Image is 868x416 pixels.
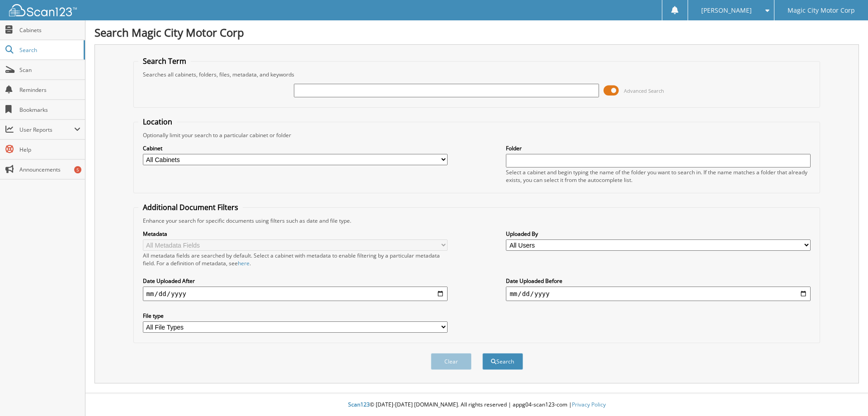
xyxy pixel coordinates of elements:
span: Cabinets [19,26,80,34]
a: here [238,259,250,267]
legend: Additional Document Filters [138,202,243,212]
div: Searches all cabinets, folders, files, metadata, and keywords [138,71,816,78]
span: Search [19,46,79,54]
span: Advanced Search [624,87,664,94]
span: Scan123 [348,401,370,408]
span: Help [19,146,80,153]
label: Uploaded By [506,230,811,238]
div: 5 [74,166,81,173]
div: Enhance your search for specific documents using filters such as date and file type. [138,217,816,225]
legend: Search Term [138,56,191,66]
div: Optionally limit your search to a particular cabinet or folder [138,131,816,139]
span: Magic City Motor Corp [788,8,855,13]
button: Search [482,353,523,370]
legend: Location [138,117,177,127]
span: Bookmarks [19,106,80,114]
label: Folder [506,144,811,152]
input: end [506,287,811,301]
div: All metadata fields are searched by default. Select a cabinet with metadata to enable filtering b... [143,252,448,267]
div: © [DATE]-[DATE] [DOMAIN_NAME]. All rights reserved | appg04-scan123-com | [85,394,868,416]
label: File type [143,312,448,320]
label: Metadata [143,230,448,238]
button: Clear [431,353,472,370]
img: scan123-logo-white.svg [9,4,77,16]
a: Privacy Policy [572,401,606,408]
span: [PERSON_NAME] [701,8,752,13]
span: Scan [19,66,80,74]
label: Date Uploaded Before [506,277,811,285]
div: Select a cabinet and begin typing the name of the folder you want to search in. If the name match... [506,168,811,184]
span: Reminders [19,86,80,94]
input: start [143,287,448,301]
h1: Search Magic City Motor Corp [94,25,859,40]
span: Announcements [19,166,80,173]
span: User Reports [19,126,74,134]
label: Date Uploaded After [143,277,448,285]
label: Cabinet [143,144,448,152]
